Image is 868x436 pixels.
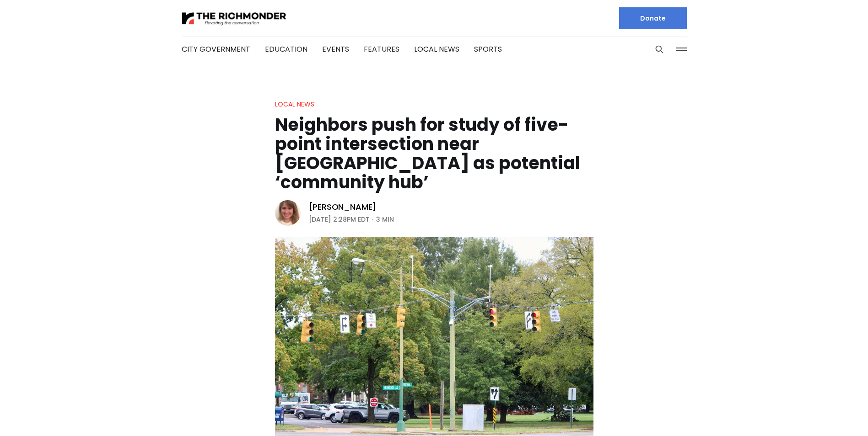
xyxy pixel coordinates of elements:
h1: Neighbors push for study of five-point intersection near [GEOGRAPHIC_DATA] as potential ‘communit... [275,115,593,192]
a: Sports [474,44,502,54]
time: [DATE] 2:28PM EDT [309,214,370,225]
a: Donate [619,7,687,29]
a: City Government [182,44,250,54]
span: 3 min [376,214,394,225]
a: Local News [275,100,314,109]
img: Sarah Vogelsong [275,200,301,226]
a: Local News [414,44,459,54]
a: [PERSON_NAME] [309,202,377,213]
a: Features [364,44,399,54]
a: Education [265,44,307,54]
button: Search this site [652,43,666,56]
img: The Richmonder [182,11,287,27]
a: Events [322,44,349,54]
